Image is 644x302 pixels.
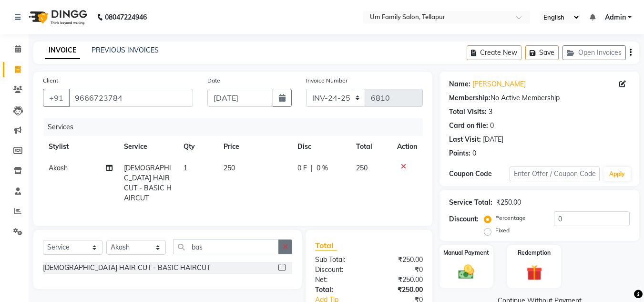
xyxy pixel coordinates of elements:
div: Points: [449,148,470,158]
button: Apply [603,167,631,181]
div: Card on file: [449,121,488,131]
button: Open Invoices [562,45,626,60]
span: 0 % [317,163,328,173]
img: _gift.svg [521,263,547,282]
div: ₹250.00 [496,198,521,208]
th: Stylist [43,136,118,157]
input: Enter Offer / Coupon Code [510,167,600,181]
span: 250 [356,164,368,172]
div: ₹0 [369,265,430,275]
label: Date [207,76,220,85]
span: 0 F [297,163,307,173]
span: Total [315,240,337,250]
div: Total Visits: [449,107,487,117]
div: ₹250.00 [369,255,430,265]
label: Fixed [495,226,510,235]
a: PREVIOUS INVOICES [92,46,159,54]
div: Name: [449,79,470,89]
input: Search or Scan [173,240,279,254]
th: Total [350,136,392,157]
div: ₹250.00 [369,275,430,285]
a: INVOICE [45,42,80,59]
div: Last Visit: [449,135,481,145]
img: _cash.svg [453,263,479,281]
button: Create New [467,45,521,60]
span: | [311,163,313,173]
div: Membership: [449,93,491,103]
label: Redemption [518,249,551,257]
div: 0 [472,148,476,158]
div: Total: [308,285,369,295]
div: [DEMOGRAPHIC_DATA] HAIR CUT - BASIC HAIRCUT [43,263,210,273]
label: Invoice Number [306,76,348,85]
div: No Active Membership [449,93,630,103]
input: Search by Name/Mobile/Email/Code [69,89,193,107]
div: Net: [308,275,369,285]
span: 1 [184,164,187,172]
span: Akash [49,164,68,172]
span: Admin [605,12,626,22]
span: [DEMOGRAPHIC_DATA] HAIR CUT - BASIC HAIRCUT [124,164,172,202]
div: ₹250.00 [369,285,430,295]
a: [PERSON_NAME] [472,79,526,89]
img: logo [24,4,90,31]
div: Services [44,118,430,136]
button: Save [525,45,559,60]
label: Percentage [495,214,526,222]
label: Manual Payment [443,249,489,257]
div: [DATE] [483,135,503,145]
label: Client [43,76,58,85]
div: Sub Total: [308,255,369,265]
div: Coupon Code [449,169,509,179]
th: Qty [178,136,218,157]
th: Disc [292,136,350,157]
div: 0 [490,121,494,131]
div: Discount: [449,214,479,224]
th: Service [118,136,178,157]
span: 250 [224,164,235,172]
b: 08047224946 [105,4,147,31]
button: +91 [43,89,70,107]
div: Service Total: [449,198,492,208]
th: Action [391,136,423,157]
div: 3 [489,107,492,117]
th: Price [218,136,292,157]
div: Discount: [308,265,369,275]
